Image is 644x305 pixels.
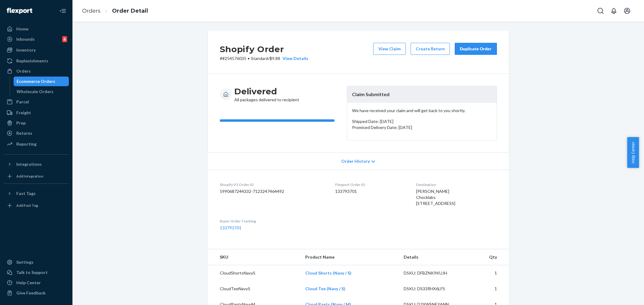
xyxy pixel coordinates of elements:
[16,174,43,179] div: Add Integration
[4,118,69,128] a: Prep
[416,189,455,206] span: [PERSON_NAME] Chocklabs [STREET_ADDRESS]
[373,43,406,55] button: View Claim
[16,290,46,296] div: Give Feedback
[627,137,639,168] button: Help Center
[352,108,492,114] p: We have received your claim and will get back to you shortly.
[4,268,69,277] button: Talk to Support
[305,286,345,291] a: Cloud Tee (Navy / S)
[82,8,101,14] a: Orders
[220,219,325,224] dt: Buyer Order Tracking
[4,66,69,76] a: Orders
[220,182,325,187] dt: Shopify V3 Order ID
[16,269,48,275] div: Talk to Support
[57,5,69,17] button: Close Navigation
[404,270,460,276] div: DSKU: DFBZNK9KUJH
[347,86,497,103] header: Claim Submitted
[16,203,38,208] div: Add Fast Tag
[234,86,299,103] div: All packages delivered to recipient
[608,5,620,17] button: Open notifications
[416,182,497,187] dt: Destination
[4,128,69,138] a: Returns
[16,141,37,147] div: Reporting
[220,43,308,55] h2: Shopify Order
[4,278,69,288] a: Help Center
[4,45,69,55] a: Inventory
[455,43,497,55] button: Duplicate Order
[305,270,351,275] a: Cloud Shorts (Navy / S)
[4,171,69,181] a: Add Integration
[208,249,300,265] th: SKU
[16,161,42,167] div: Integrations
[404,286,460,292] div: DSKU: DS33RHX6LFS
[606,287,638,302] iframe: Opens a widget where you can chat to one of our agents
[220,225,242,230] a: 133793701
[4,201,69,210] a: Add Fast Tag
[460,46,492,52] div: Duplicate Order
[16,47,36,53] div: Inventory
[4,24,69,34] a: Home
[4,139,69,149] a: Reporting
[16,58,48,64] div: Replenishments
[17,78,55,84] div: Ecommerce Orders
[7,8,32,14] img: Flexport logo
[465,265,509,281] td: 1
[16,259,34,265] div: Settings
[220,188,325,194] dd: 5990687244332-7123247464492
[352,124,492,130] p: Promised Delivery Date: [DATE]
[14,77,69,86] a: Ecommerce Orders
[248,56,250,61] span: •
[62,36,67,42] div: 6
[4,288,69,298] button: Give Feedback
[399,249,465,265] th: Details
[621,5,633,17] button: Open account menu
[112,8,148,14] a: Order Detail
[16,68,31,74] div: Orders
[335,188,406,194] dd: 133793701
[4,257,69,267] a: Settings
[16,36,35,42] div: Inbounds
[300,249,399,265] th: Product Name
[16,280,41,286] div: Help Center
[16,120,26,126] div: Prep
[16,110,31,116] div: Freight
[594,5,607,17] button: Open Search Box
[411,43,450,55] button: Create Return
[208,281,300,297] td: CloudTeeNavyS
[17,89,53,95] div: Wholesale Orders
[4,97,69,107] a: Parcel
[4,108,69,118] a: Freight
[208,265,300,281] td: CloudShortsNavyS
[280,55,308,61] button: View Details
[4,159,69,169] button: Integrations
[234,86,299,97] h3: Delivered
[220,55,308,61] p: # #254576035 / $9.88
[465,281,509,297] td: 1
[465,249,509,265] th: Qty
[16,190,36,197] div: Fast Tags
[341,158,370,164] span: Order History
[16,26,28,32] div: Home
[14,87,69,96] a: Wholesale Orders
[352,118,492,124] p: Shipped Date: [DATE]
[251,56,268,61] span: Standard
[4,189,69,198] button: Fast Tags
[77,2,153,20] ol: breadcrumbs
[16,130,32,136] div: Returns
[4,56,69,66] a: Replenishments
[335,182,406,187] dt: Flexport Order ID
[16,99,29,105] div: Parcel
[4,34,69,44] a: Inbounds6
